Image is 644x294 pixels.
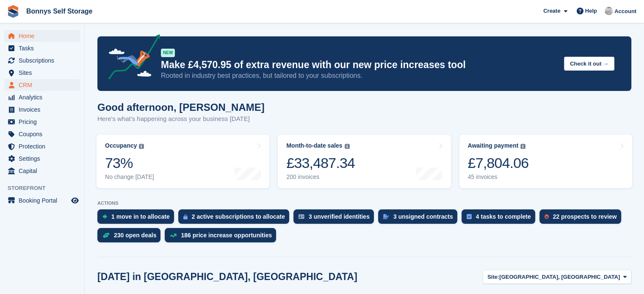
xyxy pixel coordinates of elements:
span: Sites [19,67,69,79]
span: Pricing [19,116,69,128]
a: menu [4,104,80,115]
div: £33,487.34 [286,154,355,172]
span: Site: [487,273,499,281]
div: Month-to-date sales [286,142,342,149]
img: price-adjustments-announcement-icon-8257ccfd72463d97f412b2fc003d46551f7dbcb40ab6d574587a9cd5c0d94... [101,34,160,82]
a: 1 move in to allocate [97,209,178,228]
a: Month-to-date sales £33,487.34 200 invoices [278,135,451,188]
a: Occupancy 73% No change [DATE] [97,135,269,188]
span: Home [19,30,69,42]
a: 2 active subscriptions to allocate [178,209,293,228]
a: Awaiting payment £7,804.06 45 invoices [459,135,632,188]
img: James Bonny [605,7,613,15]
img: icon-info-grey-7440780725fd019a000dd9b08b2336e03edf1995a4989e88bcd33f0948082b44.svg [345,144,350,149]
a: 230 open deals [97,228,165,247]
p: Here's what's happening across your business [DATE] [97,114,265,124]
span: Analytics [19,91,69,103]
a: 4 tasks to complete [462,209,539,228]
span: Invoices [19,104,69,115]
img: contract_signature_icon-13c848040528278c33f63329250d36e43548de30e8caae1d1a13099fd9432cc5.svg [383,214,389,219]
img: icon-info-grey-7440780725fd019a000dd9b08b2336e03edf1995a4989e88bcd33f0948082b44.svg [139,144,144,149]
img: move_ins_to_allocate_icon-fdf77a2bb77ea45bf5b3d319d69a93e2d87916cf1d5bf7949dd705db3b84f3ca.svg [102,214,107,219]
div: NEW [161,49,175,57]
a: menu [4,140,80,152]
a: menu [4,91,80,103]
button: Site: [GEOGRAPHIC_DATA], [GEOGRAPHIC_DATA] [483,270,631,284]
div: 4 tasks to complete [476,213,531,220]
img: icon-info-grey-7440780725fd019a000dd9b08b2336e03edf1995a4989e88bcd33f0948082b44.svg [520,144,525,149]
span: Tasks [19,42,69,54]
img: verify_identity-adf6edd0f0f0b5bbfe63781bf79b02c33cf7c696d77639b501bdc392416b5a36.svg [299,214,304,219]
a: menu [4,67,80,79]
a: 3 unsigned contracts [378,209,462,228]
span: Account [614,7,636,16]
a: 3 unverified identities [293,209,378,228]
div: 1 move in to allocate [111,213,170,220]
div: 2 active subscriptions to allocate [192,213,285,220]
div: 3 unverified identities [309,213,370,220]
span: CRM [19,79,69,91]
a: menu [4,153,80,165]
a: menu [4,30,80,42]
a: menu [4,195,80,206]
span: Settings [19,153,69,165]
a: menu [4,165,80,177]
div: 186 price increase opportunities [181,232,272,239]
a: menu [4,128,80,140]
div: 22 prospects to review [553,213,617,220]
span: Coupons [19,128,69,140]
div: 45 invoices [468,173,529,181]
div: Occupancy [105,142,137,149]
a: Bonnys Self Storage [23,4,96,18]
a: menu [4,42,80,54]
div: 200 invoices [286,173,355,181]
p: Make £4,570.95 of extra revenue with our new price increases tool [161,59,557,71]
img: prospect-51fa495bee0391a8d652442698ab0144808aea92771e9ea1ae160a38d050c398.svg [544,214,549,219]
img: active_subscription_to_allocate_icon-d502201f5373d7db506a760aba3b589e785aa758c864c3986d89f69b8ff3... [183,214,188,220]
div: 3 unsigned contracts [393,213,453,220]
span: Booking Portal [19,195,69,206]
a: 186 price increase opportunities [165,228,280,247]
button: Check it out → [564,57,614,71]
a: 22 prospects to review [539,209,625,228]
img: stora-icon-8386f47178a22dfd0bd8f6a31ec36ba5ce8667c1dd55bd0f319d3a0aa187defe.svg [7,5,19,18]
img: task-75834270c22a3079a89374b754ae025e5fb1db73e45f91037f5363f120a921f8.svg [467,214,472,219]
span: [GEOGRAPHIC_DATA], [GEOGRAPHIC_DATA] [499,273,620,281]
span: Subscriptions [19,55,69,66]
a: menu [4,79,80,91]
div: 73% [105,154,154,172]
div: 230 open deals [114,232,156,239]
p: Rooted in industry best practices, but tailored to your subscriptions. [161,71,557,80]
div: No change [DATE] [105,173,154,181]
div: Awaiting payment [468,142,519,149]
img: price_increase_opportunities-93ffe204e8149a01c8c9dc8f82e8f89637d9d84a8eef4429ea346261dce0b2c0.svg [170,234,177,237]
p: ACTIONS [97,201,631,206]
img: deal-1b604bf984904fb50ccaf53a9ad4b4a5d6e5aea283cecdc64d6e3604feb123c2.svg [102,232,110,238]
span: Help [585,7,597,15]
span: Storefront [8,184,84,192]
span: Create [543,7,560,15]
span: Protection [19,140,69,152]
a: Preview store [70,195,80,206]
div: £7,804.06 [468,154,529,172]
a: menu [4,55,80,66]
h1: Good afternoon, [PERSON_NAME] [97,102,265,113]
a: menu [4,116,80,128]
span: Capital [19,165,69,177]
h2: [DATE] in [GEOGRAPHIC_DATA], [GEOGRAPHIC_DATA] [97,271,357,283]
